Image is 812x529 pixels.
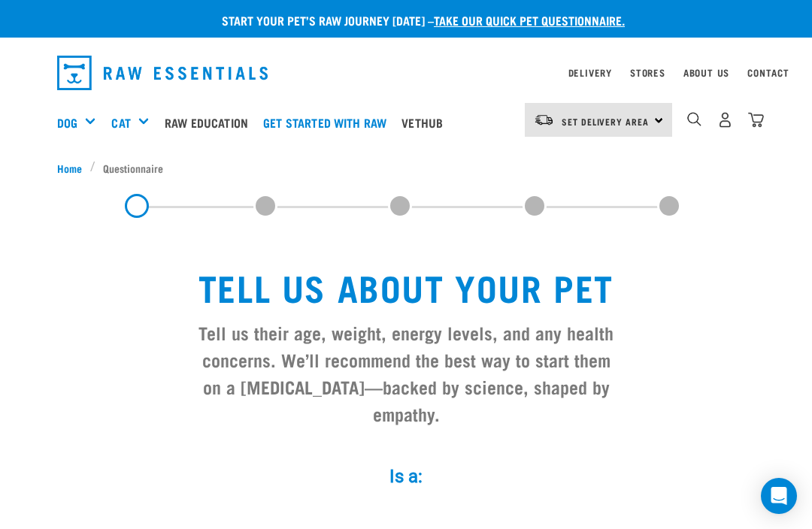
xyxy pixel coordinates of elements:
[180,463,632,490] label: Is a:
[57,160,82,176] span: Home
[687,112,701,126] img: home-icon-1@2x.png
[192,266,620,307] h1: Tell us about your pet
[761,478,797,514] div: Open Intercom Messenger
[434,17,625,23] a: take our quick pet questionnaire.
[45,50,767,96] nav: dropdown navigation
[568,70,612,75] a: Delivery
[111,113,130,131] a: Cat
[534,113,554,127] img: van-moving.png
[57,160,90,176] a: Home
[398,92,454,153] a: Vethub
[57,160,755,176] nav: breadcrumbs
[717,112,733,128] img: user.png
[161,92,259,153] a: Raw Education
[630,70,665,75] a: Stores
[192,319,620,427] h3: Tell us their age, weight, energy levels, and any health concerns. We’ll recommend the best way t...
[57,56,268,90] img: Raw Essentials Logo
[259,92,398,153] a: Get started with Raw
[57,113,77,131] a: Dog
[748,112,764,128] img: home-icon@2x.png
[562,119,649,124] span: Set Delivery Area
[683,70,729,75] a: About Us
[747,70,789,75] a: Contact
